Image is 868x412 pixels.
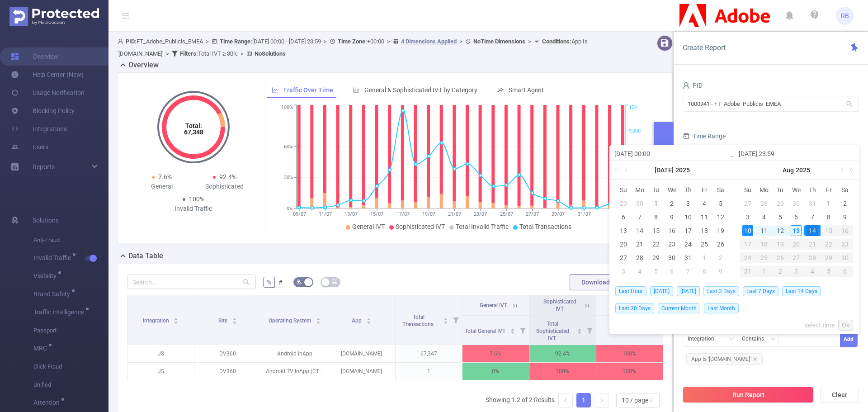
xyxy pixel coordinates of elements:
b: Conditions : [542,38,571,45]
div: 10 / page [622,393,648,407]
td: July 30, 2025 [788,197,805,210]
td: June 30, 2025 [632,197,648,210]
b: No Solutions [255,50,286,57]
th: Mon [756,183,772,197]
a: Next year (Control + right) [844,161,855,179]
div: 8 [823,212,834,223]
span: 7.6% [158,173,172,180]
div: 10 [683,212,693,223]
span: > [238,50,246,57]
h2: Data Table [128,251,163,261]
td: July 23, 2025 [664,237,680,251]
tspan: 30% [284,175,293,180]
span: Invalid Traffic [33,255,74,261]
td: September 1, 2025 [756,265,772,278]
div: 25 [756,252,772,263]
a: Integrations [11,120,67,138]
td: July 28, 2025 [756,197,772,210]
tspan: 17/07 [396,211,409,217]
div: Integration [688,331,721,346]
div: 6 [666,266,677,277]
td: August 7, 2025 [680,265,696,278]
span: Anti-Fraud [33,231,108,249]
div: 24 [683,239,693,250]
div: 7 [683,266,693,277]
tspan: 100% [281,105,293,111]
span: Total Transactions [519,223,571,230]
a: Previous month (PageUp) [623,161,631,179]
div: 27 [742,198,753,209]
td: July 12, 2025 [712,210,729,224]
span: Fr [696,186,712,194]
span: Mo [632,186,648,194]
td: July 2, 2025 [664,197,680,210]
td: August 19, 2025 [772,237,788,251]
span: Traffic Over Time [283,86,333,94]
td: July 21, 2025 [632,237,648,251]
span: Total IVT ≥ 30% [180,50,238,57]
td: August 4, 2025 [756,210,772,224]
b: PID: [126,38,137,45]
td: July 27, 2025 [740,197,756,210]
tspan: 09/07 [292,211,306,217]
td: July 26, 2025 [712,237,729,251]
tspan: 29/07 [552,211,565,217]
div: 31 [740,266,756,277]
div: 1 [699,252,710,263]
div: 31 [807,198,818,209]
span: > [203,38,212,45]
td: July 3, 2025 [680,197,696,210]
a: Next month (PageDown) [837,161,845,179]
td: August 24, 2025 [740,251,756,265]
td: August 11, 2025 [756,224,772,237]
span: Sa [837,186,853,194]
a: Ok [838,320,853,331]
tspan: Total: [185,122,202,129]
span: RB [841,7,849,25]
div: 5 [651,266,661,277]
span: Create Report [683,43,726,52]
img: Protected Media [9,7,99,26]
a: [DATE] [654,161,675,179]
div: 2 [840,198,850,209]
div: 15 [651,225,661,236]
span: Su [615,186,632,194]
div: 14 [634,225,645,236]
div: 31 [683,252,693,263]
a: 1 [577,393,590,407]
div: 1 [756,266,772,277]
div: 11 [759,225,769,236]
span: Passport [33,322,108,340]
div: 29 [775,198,786,209]
td: August 6, 2025 [664,265,680,278]
span: Visibility [33,273,60,279]
a: 2025 [795,161,811,179]
div: 15 [821,225,837,236]
td: August 27, 2025 [788,251,805,265]
span: We [788,186,805,194]
div: 2 [715,252,726,263]
span: 92.4% [219,173,236,180]
div: 28 [759,198,769,209]
div: 18 [756,239,772,250]
input: Search... [127,275,256,289]
div: 20 [618,239,629,250]
td: July 7, 2025 [632,210,648,224]
i: icon: down [649,398,654,404]
span: General IVT [352,223,385,230]
td: August 4, 2025 [632,265,648,278]
td: July 1, 2025 [648,197,664,210]
div: 30 [634,198,645,209]
div: 4 [759,212,769,223]
td: September 5, 2025 [821,265,837,278]
span: Brand Safety [33,291,73,297]
span: Sophisticated IVT [396,223,445,230]
div: 7 [807,212,818,223]
div: 1 [823,198,834,209]
span: > [457,38,465,45]
div: 17 [683,225,693,236]
div: 21 [804,239,821,250]
div: 30 [791,198,802,209]
tspan: 23/07 [474,211,487,217]
span: Traffic Intelligence [33,309,87,315]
